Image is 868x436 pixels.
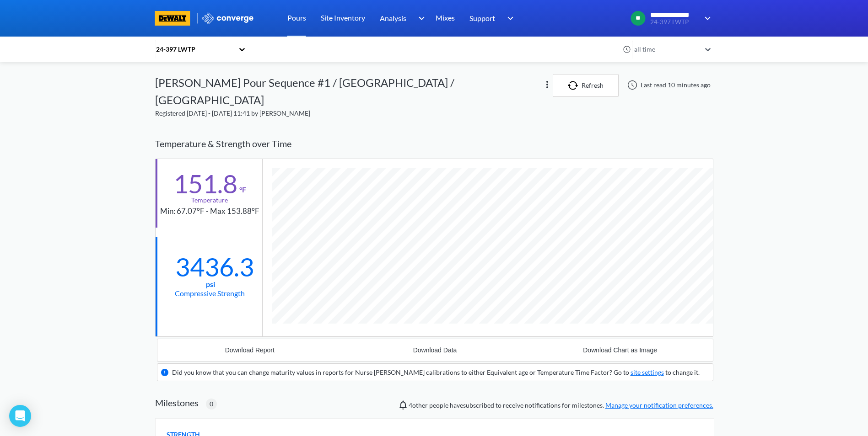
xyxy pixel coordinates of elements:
[583,346,657,354] div: Download Chart as Image
[175,255,244,278] div: 3436.3
[380,12,406,24] span: Analysis
[631,368,664,376] a: site settings
[542,79,553,90] img: more.svg
[553,74,619,97] button: Refresh
[699,13,713,24] img: downArrow.svg
[605,401,713,409] a: Manage your notification preferences.
[528,339,713,361] button: Download Chart as Image
[173,172,237,195] div: 151.8
[469,12,495,24] span: Support
[155,44,234,54] div: 24-397 LWTP
[632,44,701,54] div: all time
[155,74,542,108] div: [PERSON_NAME] Pour Sequence #1 / [GEOGRAPHIC_DATA] / [GEOGRAPHIC_DATA]
[413,346,457,354] div: Download Data
[157,339,343,361] button: Download Report
[155,11,201,26] a: branding logo
[155,129,713,158] div: Temperature & Strength over Time
[160,205,259,218] div: Min: 67.07°F - Max 153.88°F
[501,13,516,24] img: downArrow.svg
[172,367,700,378] div: Did you know that you can change maturity values in reports for Nurse [PERSON_NAME] calibrations ...
[155,397,199,408] h2: Milestones
[622,80,713,90] div: Last read 10 minutes ago
[650,19,699,26] span: 24-397 LWTP
[342,339,528,361] button: Download Data
[155,109,310,117] span: Registered [DATE] - [DATE] 11:41 by [PERSON_NAME]
[568,81,582,90] img: icon-refresh.svg
[413,13,427,24] img: downArrow.svg
[225,346,275,354] div: Download Report
[398,399,409,410] img: notifications-icon.svg
[191,195,228,205] div: Temperature
[409,401,428,409] span: Siobhan Sawyer, TJ Burnley, Jonathon Adams, Trey Triplet
[623,45,631,53] img: icon-clock.svg
[201,12,254,24] img: logo_ewhite.svg
[175,287,245,299] div: Compressive Strength
[9,405,31,427] div: Open Intercom Messenger
[409,400,713,410] span: people have subscribed to receive notifications for milestones.
[155,11,190,26] img: branding logo
[210,399,213,409] span: 0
